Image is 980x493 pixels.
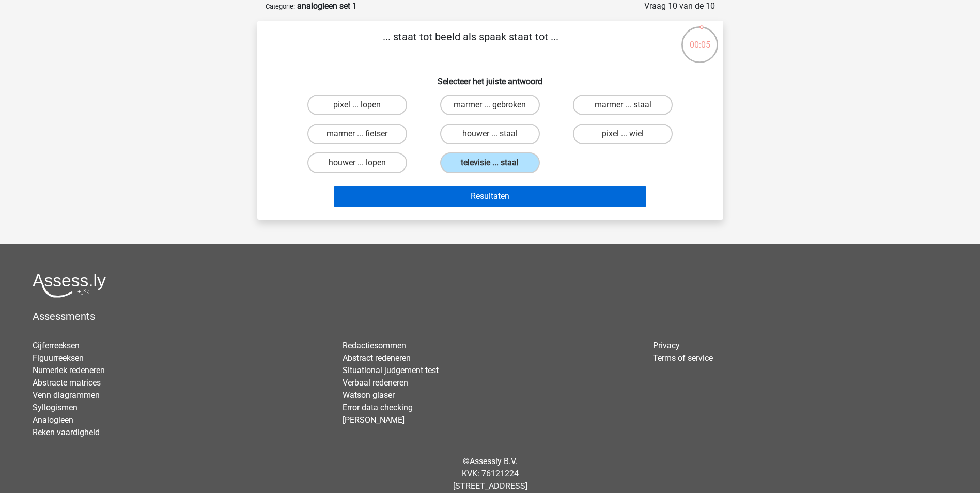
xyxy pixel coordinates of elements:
a: Venn diagrammen [33,390,100,400]
a: Syllogismen [33,403,77,412]
a: Verbaal redeneren [343,378,408,388]
a: Numeriek redeneren [33,365,105,375]
label: houwer ... staal [440,124,540,144]
a: Redactiesommen [343,341,406,350]
small: Categorie: [266,3,295,10]
p: ... staat tot beeld als spaak staat tot ... [274,29,668,60]
label: pixel ... lopen [307,95,407,115]
label: houwer ... lopen [307,152,407,173]
strong: analogieen set 1 [297,1,357,11]
a: Assessly B.V. [470,456,517,466]
img: Assessly logo [33,273,106,298]
div: 00:05 [680,25,719,51]
a: Figuurreeksen [33,353,84,363]
button: Resultaten [334,186,646,207]
a: Abstract redeneren [343,353,411,363]
label: marmer ... gebroken [440,95,540,115]
a: Cijferreeksen [33,341,80,350]
label: pixel ... wiel [573,124,673,144]
label: televisie ... staal [440,152,540,173]
a: Error data checking [343,403,413,412]
a: Abstracte matrices [33,378,101,388]
label: marmer ... fietser [307,124,407,144]
a: Reken vaardigheid [33,427,100,437]
h5: Assessments [33,310,947,322]
h6: Selecteer het juiste antwoord [274,68,707,86]
a: [PERSON_NAME] [343,415,405,425]
a: Situational judgement test [343,365,439,375]
a: Watson glaser [343,390,395,400]
a: Analogieen [33,415,73,425]
label: marmer ... staal [573,95,673,115]
a: Terms of service [653,353,713,363]
a: Privacy [653,341,680,350]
